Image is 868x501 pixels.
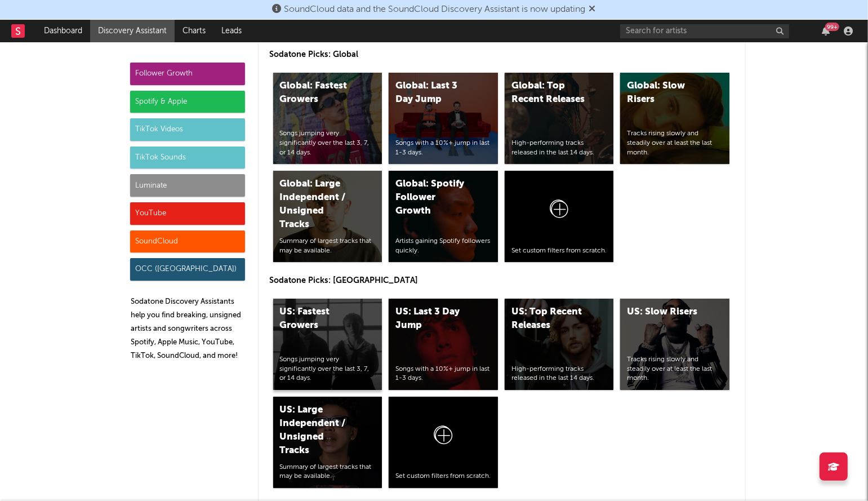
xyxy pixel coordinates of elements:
div: Summary of largest tracks that may be available. [280,463,376,482]
div: Set custom filters from scratch. [395,472,491,481]
a: US: Large Independent / Unsigned TracksSummary of largest tracks that may be available. [273,397,382,488]
a: Leads [213,20,250,42]
div: Tracks rising slowly and steadily over at least the last month. [627,129,723,157]
p: Sodatone Discovery Assistants help you find breaking, unsigned artists and songwriters across Spo... [131,295,245,363]
div: OCC ([GEOGRAPHIC_DATA]) [130,258,245,281]
a: US: Slow RisersTracks rising slowly and steadily over at least the last month. [620,299,729,390]
button: 99+ [822,26,830,36]
span: Dismiss [589,5,596,14]
div: Spotify & Apple [130,91,245,113]
div: Global: Large Independent / Unsigned Tracks [280,178,357,232]
span: SoundCloud data and the SoundCloud Discovery Assistant is now updating [284,5,586,14]
div: Global: Fastest Growers [280,79,357,107]
div: TikTok Videos [130,118,245,141]
div: US: Fastest Growers [280,305,357,332]
a: Charts [175,20,213,42]
div: Global: Spotify Follower Growth [395,178,472,218]
div: Set custom filters from scratch. [511,246,607,256]
div: Songs jumping very significantly over the last 3, 7, or 14 days. [280,355,376,383]
div: US: Last 3 Day Jump [395,305,472,332]
div: Luminate [130,174,245,197]
div: Global: Last 3 Day Jump [395,79,472,107]
div: SoundCloud [130,230,245,253]
div: Songs jumping very significantly over the last 3, 7, or 14 days. [280,129,376,157]
div: 99 + [825,23,839,31]
p: Sodatone Picks: Global [270,48,734,61]
a: Global: Spotify Follower GrowthArtists gaining Spotify followers quickly. [389,171,498,262]
a: Discovery Assistant [90,20,175,42]
a: Global: Last 3 Day JumpSongs with a 10%+ jump in last 1-3 days. [389,73,498,164]
a: Global: Slow RisersTracks rising slowly and steadily over at least the last month. [620,73,729,164]
div: Songs with a 10%+ jump in last 1-3 days. [395,139,491,158]
div: Global: Slow Risers [627,79,704,107]
div: Songs with a 10%+ jump in last 1-3 days. [395,365,491,384]
input: Search for artists [620,24,789,38]
div: Summary of largest tracks that may be available. [280,237,376,256]
div: YouTube [130,202,245,225]
a: US: Last 3 Day JumpSongs with a 10%+ jump in last 1-3 days. [389,299,498,390]
div: High-performing tracks released in the last 14 days. [511,139,607,158]
div: US: Large Independent / Unsigned Tracks [280,404,357,458]
div: Tracks rising slowly and steadily over at least the last month. [627,355,723,383]
a: Global: Top Recent ReleasesHigh-performing tracks released in the last 14 days. [505,73,614,164]
div: TikTok Sounds [130,147,245,169]
div: US: Top Recent Releases [511,305,588,332]
div: Artists gaining Spotify followers quickly. [395,237,491,256]
div: High-performing tracks released in the last 14 days. [511,365,607,384]
a: US: Top Recent ReleasesHigh-performing tracks released in the last 14 days. [505,299,614,390]
a: Set custom filters from scratch. [389,397,498,488]
a: Global: Fastest GrowersSongs jumping very significantly over the last 3, 7, or 14 days. [273,73,382,164]
a: Dashboard [36,20,90,42]
div: Follower Growth [130,63,245,85]
a: Global: Large Independent / Unsigned TracksSummary of largest tracks that may be available. [273,171,382,262]
div: Global: Top Recent Releases [511,79,588,107]
a: Set custom filters from scratch. [505,171,614,262]
p: Sodatone Picks: [GEOGRAPHIC_DATA] [270,274,734,287]
a: US: Fastest GrowersSongs jumping very significantly over the last 3, 7, or 14 days. [273,299,382,390]
div: US: Slow Risers [627,305,704,319]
